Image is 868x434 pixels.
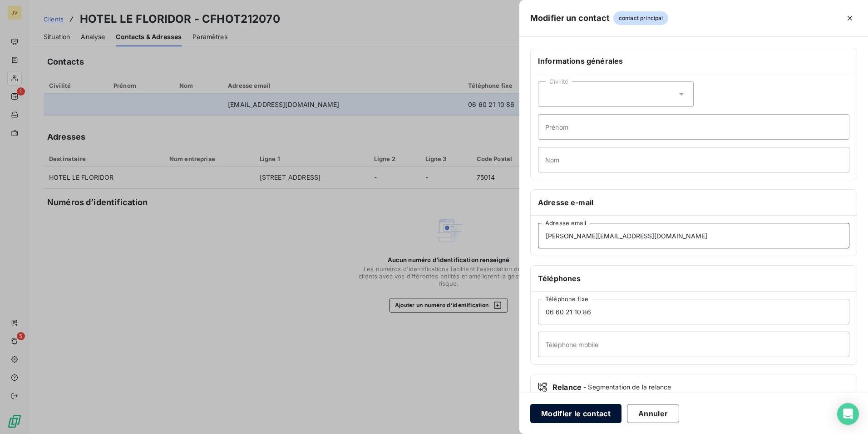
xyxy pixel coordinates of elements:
[613,11,669,25] span: contact principal
[538,299,849,324] input: placeholder
[837,403,859,425] div: Open Intercom Messenger
[583,383,671,392] span: - Segmentation de la relance
[538,273,849,284] h6: Téléphones
[627,404,679,423] button: Annuler
[538,197,849,208] h6: Adresse e-mail
[538,114,849,140] input: placeholder
[530,404,621,423] button: Modifier le contact
[538,223,849,248] input: placeholder
[530,12,610,25] h5: Modifier un contact
[538,332,849,357] input: placeholder
[538,382,849,393] div: Relance
[538,56,849,66] h6: Informations générales
[538,147,849,172] input: placeholder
